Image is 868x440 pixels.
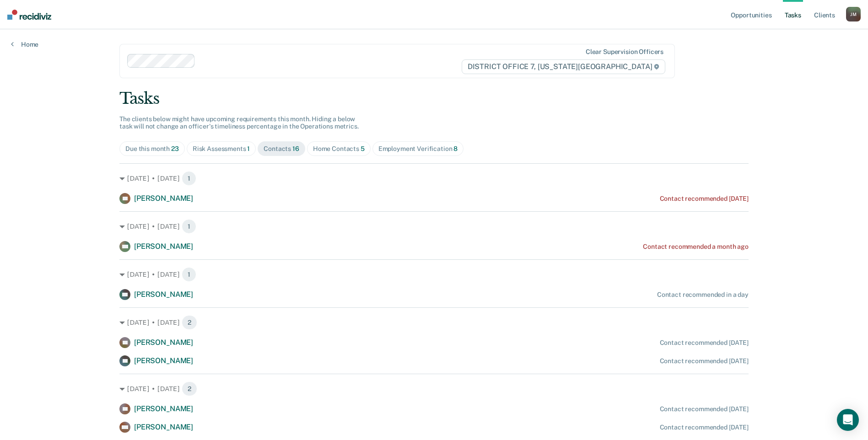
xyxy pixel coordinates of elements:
span: [PERSON_NAME] [134,242,193,251]
div: Contact recommended [DATE] [660,424,749,431]
span: [PERSON_NAME] [134,423,193,431]
span: 1 [182,219,196,234]
span: [PERSON_NAME] [134,356,193,365]
span: 5 [361,145,365,152]
span: [PERSON_NAME] [134,290,193,299]
div: Contact recommended in a day [657,291,749,299]
div: Risk Assessments [193,145,250,153]
div: [DATE] • [DATE] 2 [119,381,749,396]
a: Home [11,40,38,48]
div: Clear supervision officers [586,48,663,56]
div: Contacts [264,145,299,153]
div: Due this month [125,145,179,153]
div: Tasks [119,89,749,108]
span: 1 [182,267,196,282]
div: Contact recommended [DATE] [660,339,749,347]
div: Contact recommended [DATE] [660,357,749,365]
div: Open Intercom Messenger [837,409,859,431]
div: J M [846,7,861,21]
span: 2 [182,381,197,396]
button: JM [846,7,861,21]
span: 16 [292,145,299,152]
div: Contact recommended a month ago [643,243,749,251]
span: 2 [182,315,197,330]
div: [DATE] • [DATE] 1 [119,267,749,282]
span: [PERSON_NAME] [134,194,193,203]
div: Employment Verification [378,145,458,153]
img: Recidiviz [7,10,51,20]
span: The clients below might have upcoming requirements this month. Hiding a below task will not chang... [119,115,359,130]
div: [DATE] • [DATE] 1 [119,171,749,186]
div: Contact recommended [DATE] [660,195,749,203]
span: [PERSON_NAME] [134,338,193,347]
span: 1 [182,171,196,186]
span: [PERSON_NAME] [134,404,193,413]
div: Home Contacts [313,145,365,153]
div: [DATE] • [DATE] 2 [119,315,749,330]
span: DISTRICT OFFICE 7, [US_STATE][GEOGRAPHIC_DATA] [462,59,665,74]
div: Contact recommended [DATE] [660,405,749,413]
div: [DATE] • [DATE] 1 [119,219,749,234]
span: 23 [171,145,179,152]
span: 1 [247,145,250,152]
span: 8 [453,145,458,152]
